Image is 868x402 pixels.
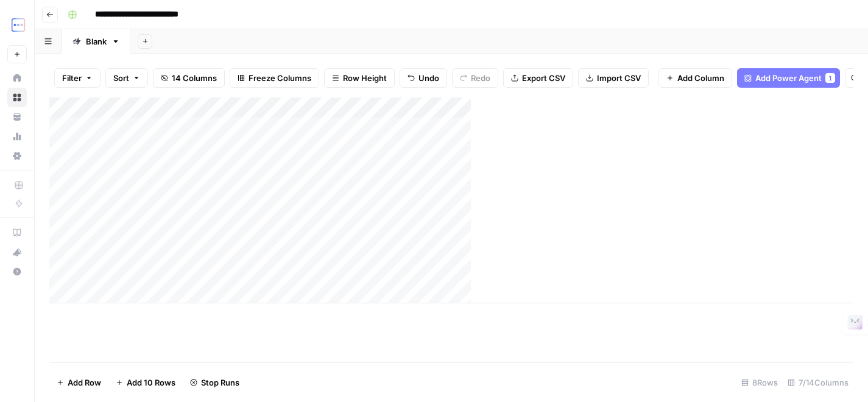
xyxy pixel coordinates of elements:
[471,72,490,84] span: Redo
[7,242,27,262] button: What's new?
[7,223,27,242] a: AirOps Academy
[108,373,183,392] button: Add 10 Rows
[755,72,822,84] span: Add Power Agent
[7,10,27,40] button: Workspace: TripleDart
[597,72,641,84] span: Import CSV
[230,68,319,88] button: Freeze Columns
[825,73,835,83] div: 1
[7,68,27,88] a: Home
[400,68,447,88] button: Undo
[677,72,724,84] span: Add Column
[658,68,732,88] button: Add Column
[68,376,101,389] span: Add Row
[452,68,498,88] button: Redo
[172,72,217,84] span: 14 Columns
[7,14,29,36] img: TripleDart Logo
[343,72,387,84] span: Row Height
[418,72,439,84] span: Undo
[7,262,27,281] button: Help + Support
[783,373,853,392] div: 7/14 Columns
[54,68,101,88] button: Filter
[8,243,26,261] div: What's new?
[249,72,311,84] span: Freeze Columns
[49,373,108,392] button: Add Row
[578,68,649,88] button: Import CSV
[7,107,27,127] a: Your Data
[105,68,148,88] button: Sort
[113,72,129,84] span: Sort
[62,72,82,84] span: Filter
[86,35,107,48] div: Blank
[183,373,247,392] button: Stop Runs
[522,72,565,84] span: Export CSV
[503,68,573,88] button: Export CSV
[7,146,27,166] a: Settings
[7,88,27,107] a: Browse
[828,73,832,83] span: 1
[736,373,783,392] div: 8 Rows
[127,376,175,389] span: Add 10 Rows
[7,127,27,146] a: Usage
[324,68,395,88] button: Row Height
[153,68,225,88] button: 14 Columns
[201,376,239,389] span: Stop Runs
[62,29,130,54] a: Blank
[737,68,840,88] button: Add Power Agent1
